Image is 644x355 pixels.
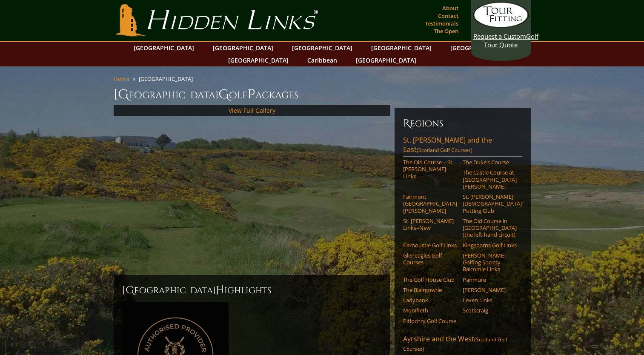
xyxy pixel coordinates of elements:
[446,42,515,54] a: [GEOGRAPHIC_DATA]
[216,283,224,297] span: H
[403,336,507,352] span: (Scotland Golf Courses)
[209,42,278,54] a: [GEOGRAPHIC_DATA]
[129,42,198,54] a: [GEOGRAPHIC_DATA]
[367,42,436,54] a: [GEOGRAPHIC_DATA]
[440,2,461,14] a: About
[303,54,341,66] a: Caribbean
[463,193,517,214] a: St. [PERSON_NAME] [DEMOGRAPHIC_DATA]’ Putting Club
[432,25,461,37] a: The Open
[224,54,293,66] a: [GEOGRAPHIC_DATA]
[423,17,461,29] a: Testimonials
[403,135,522,157] a: St. [PERSON_NAME] and the East(Scotland Golf Courses)
[417,146,472,154] span: (Scotland Golf Courses)
[403,218,457,232] a: St. [PERSON_NAME] Links–New
[463,242,517,249] a: Kingsbarns Golf Links
[403,297,457,303] a: Ladybank
[403,193,457,214] a: Fairmont [GEOGRAPHIC_DATA][PERSON_NAME]
[463,218,517,238] a: The Old Course in [GEOGRAPHIC_DATA] (the left-hand circuit)
[463,276,517,283] a: Panmure
[114,86,531,103] h1: [GEOGRAPHIC_DATA] olf ackages
[229,106,275,115] a: View Full Gallery
[436,10,461,22] a: Contact
[247,86,255,103] span: P
[463,297,517,303] a: Leven Links
[352,54,421,66] a: [GEOGRAPHIC_DATA]
[463,159,517,166] a: The Duke’s Course
[403,276,457,283] a: The Golf House Club
[114,75,129,83] a: Home
[473,32,526,40] span: Request a Custom
[139,75,196,83] li: [GEOGRAPHIC_DATA]
[403,117,522,130] h6: Regions
[463,252,517,273] a: [PERSON_NAME] Golfing Society Balcomie Links
[403,242,457,249] a: Carnoustie Golf Links
[463,307,517,314] a: Scotscraig
[122,283,382,297] h2: [GEOGRAPHIC_DATA] ighlights
[403,252,457,266] a: Gleneagles Golf Courses
[403,307,457,314] a: Monifieth
[403,318,457,324] a: Pitlochry Golf Course
[463,169,517,190] a: The Castle Course at [GEOGRAPHIC_DATA][PERSON_NAME]
[403,286,457,293] a: The Blairgowrie
[288,42,357,54] a: [GEOGRAPHIC_DATA]
[403,159,457,180] a: The Old Course – St. [PERSON_NAME] Links
[463,286,517,293] a: [PERSON_NAME]
[218,86,229,103] span: G
[473,2,529,49] a: Request a CustomGolf Tour Quote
